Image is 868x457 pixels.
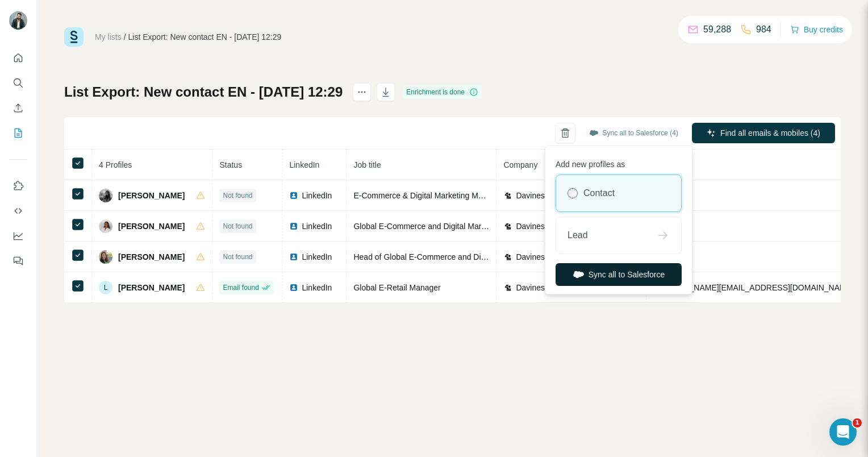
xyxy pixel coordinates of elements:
div: Lead [556,217,681,254]
span: 1 [853,418,862,427]
button: Dashboard [9,226,27,246]
img: company-logo [503,222,512,231]
div: L [99,281,112,294]
span: [PERSON_NAME][EMAIL_ADDRESS][DOMAIN_NAME] [653,283,853,292]
a: My lists [95,32,122,41]
button: actions [353,83,371,101]
span: Davines Group [516,282,569,293]
button: Buy credits [790,22,843,38]
button: My lists [9,123,27,143]
span: [PERSON_NAME] [118,221,185,232]
span: E-Commerce & Digital Marketing Manager - Sustainable Beauty [353,191,578,200]
span: Davines Group [516,190,569,201]
button: Enrich CSV [9,98,27,118]
button: Feedback [9,251,27,271]
span: Company [503,160,537,169]
label: Contact [583,186,615,200]
button: Use Surfe on LinkedIn [9,176,27,196]
span: LinkedIn [302,251,332,263]
span: Not found [223,221,252,231]
img: company-logo [503,191,512,200]
p: 984 [756,23,771,36]
h1: List Export: New contact EN - [DATE] 12:29 [64,83,343,101]
div: Enrichment is done [403,85,482,99]
span: Job title [353,160,381,169]
span: LinkedIn [302,282,332,293]
span: Davines Group [516,221,569,232]
img: LinkedIn logo [289,252,298,261]
img: Avatar [99,250,112,264]
button: Sync all to Salesforce (4) [581,124,686,142]
button: Sync all to Salesforce [556,263,682,286]
img: LinkedIn logo [289,222,298,231]
span: Not found [223,252,252,262]
span: [PERSON_NAME] [118,190,185,201]
img: company-logo [503,252,512,261]
img: Avatar [9,11,27,30]
span: Status [219,160,242,169]
img: Avatar [99,189,112,202]
img: Avatar [99,219,112,233]
img: LinkedIn logo [289,283,298,292]
img: company-logo [503,283,512,292]
button: Lead [556,217,682,254]
span: Find all emails & mobiles (4) [720,127,820,139]
span: Davines Group [516,251,569,263]
button: Quick start [9,48,27,68]
span: Email found [223,282,258,293]
span: [PERSON_NAME] [118,251,185,263]
button: Find all emails & mobiles (4) [692,123,835,143]
span: LinkedIn [302,190,332,201]
span: [PERSON_NAME] [118,282,185,293]
span: Global E-Commerce and Digital Marketing Assistant [353,222,536,231]
img: Surfe Logo [64,27,84,47]
p: 59,288 [703,23,731,36]
span: LinkedIn [302,221,332,232]
span: Not found [223,190,252,201]
iframe: Intercom live chat [829,418,857,446]
p: Add new profiles as [556,154,682,170]
button: Use Surfe API [9,201,27,221]
div: List Export: New contact EN - [DATE] 12:29 [128,31,282,43]
button: Search [9,73,27,93]
span: Global E-Retail Manager [353,283,440,292]
span: Head of Global E-Commerce and Digital Marketing [353,252,532,261]
span: LinkedIn [289,160,319,169]
span: 4 Profiles [99,160,132,169]
img: LinkedIn logo [289,191,298,200]
li: / [124,31,126,43]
